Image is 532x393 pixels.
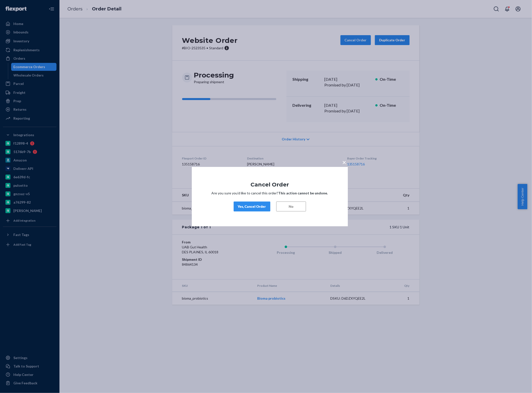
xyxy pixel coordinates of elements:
[207,191,333,196] p: Are you sure you’d like to cancel this order?
[234,202,270,211] button: Yes, Cancel Order
[276,202,306,211] button: No
[207,182,333,187] h1: Cancel Order
[279,191,328,195] strong: This action cannot be undone.
[342,158,346,166] span: ×
[238,204,266,209] div: Yes, Cancel Order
